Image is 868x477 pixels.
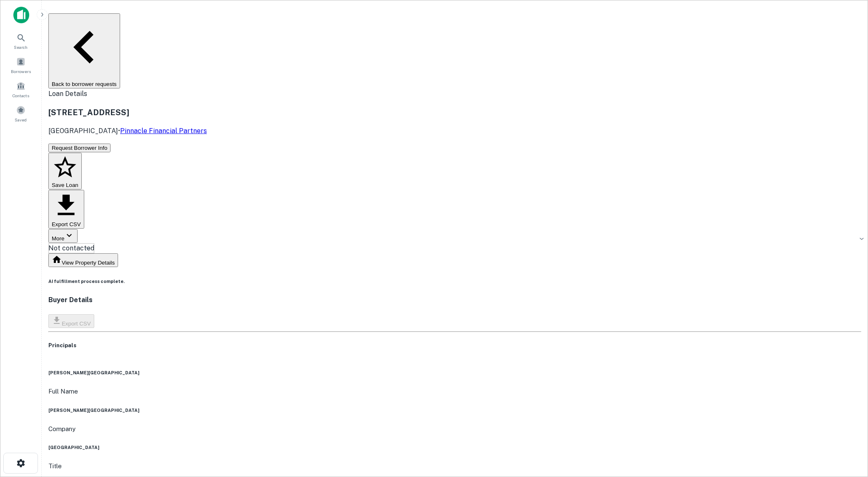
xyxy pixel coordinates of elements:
[3,30,39,52] a: Search
[48,190,84,229] button: Export CSV
[48,461,861,471] p: Title
[48,341,861,350] h5: Principals
[120,127,207,135] a: Pinnacle Financial Partners
[3,102,39,125] a: Saved
[48,278,861,285] h6: AI fulfillment process complete.
[48,144,111,152] button: Request Borrower Info
[48,13,120,88] button: Back to borrower requests
[48,424,861,434] p: Company
[13,7,29,23] img: capitalize-icon.png
[48,253,118,267] button: View Property Details
[15,116,27,123] span: Saved
[48,126,861,136] p: [GEOGRAPHIC_DATA] •
[48,243,94,253] div: Not contacted
[48,386,861,396] p: Full Name
[48,444,861,451] h6: [GEOGRAPHIC_DATA]
[3,78,39,101] a: Contacts
[48,153,82,189] button: Save Loan
[11,68,31,75] span: Borrowers
[826,410,868,450] iframe: Chat Widget
[48,369,861,376] h6: [PERSON_NAME][GEOGRAPHIC_DATA]
[48,407,861,414] h6: [PERSON_NAME][GEOGRAPHIC_DATA]
[13,92,29,99] span: Contacts
[48,314,94,328] button: Export CSV
[14,44,28,50] span: Search
[48,106,861,118] h3: [STREET_ADDRESS]
[48,295,861,305] h4: Buyer Details
[48,90,87,98] span: Loan Details
[3,54,39,76] a: Borrowers
[48,229,78,243] button: More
